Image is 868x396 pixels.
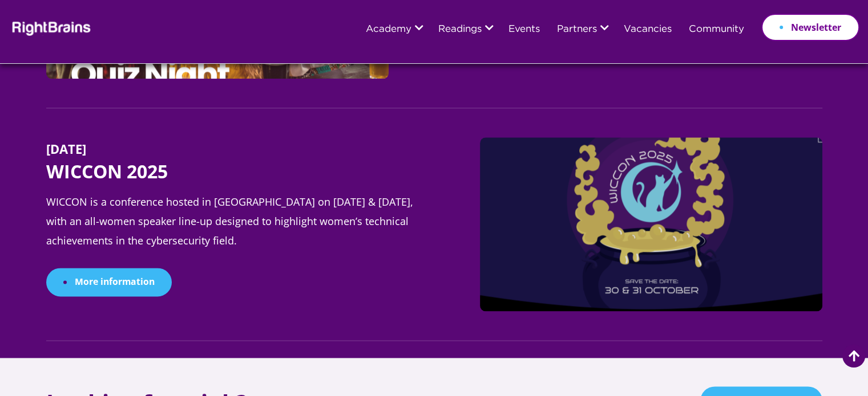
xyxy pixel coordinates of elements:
[46,161,423,193] h3: WICCON 2025
[46,193,423,267] p: WICCON is a conference hosted in [GEOGRAPHIC_DATA] on [DATE] & [DATE], with an all-women speaker ...
[557,25,597,35] a: Partners
[46,140,86,157] span: [DATE]
[366,25,411,35] a: Academy
[689,25,744,35] a: Community
[9,19,91,36] img: Rightbrains
[508,25,540,35] a: Events
[761,14,859,41] a: Newsletter
[624,25,672,35] a: Vacancies
[46,268,172,297] a: More information
[438,25,482,35] a: Readings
